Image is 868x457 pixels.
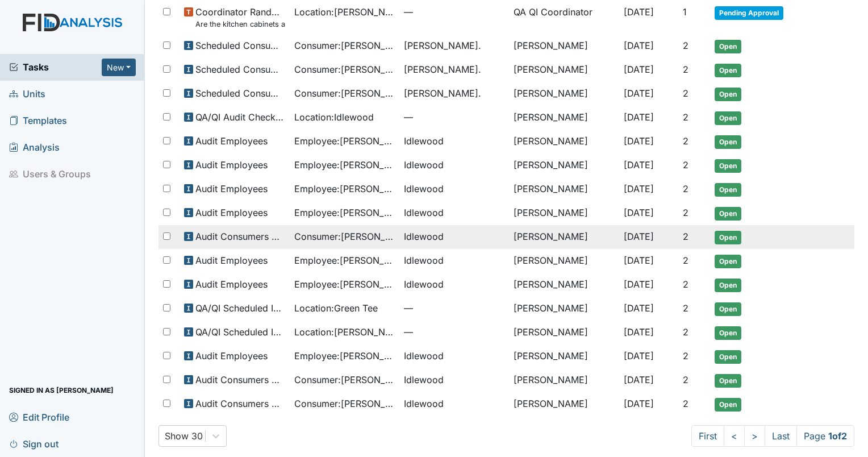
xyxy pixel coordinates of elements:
[404,134,444,148] span: Idlewood
[683,374,688,385] span: 2
[683,183,688,194] span: 2
[294,39,395,52] span: Consumer : [PERSON_NAME]
[624,398,654,409] span: [DATE]
[683,159,688,171] span: 2
[624,255,654,266] span: [DATE]
[294,373,395,387] span: Consumer : [PERSON_NAME]
[624,111,654,123] span: [DATE]
[683,231,688,242] span: 2
[404,206,444,219] span: Idlewood
[715,183,741,197] span: Open
[195,277,268,291] span: Audit Employees
[715,279,741,292] span: Open
[624,88,654,99] span: [DATE]
[683,255,688,266] span: 2
[624,183,654,194] span: [DATE]
[715,374,741,388] span: Open
[624,64,654,75] span: [DATE]
[715,88,741,101] span: Open
[404,158,444,172] span: Idlewood
[624,40,654,51] span: [DATE]
[195,182,268,196] span: Audit Employees
[683,279,688,290] span: 2
[195,63,285,76] span: Scheduled Consumer Chart Review
[509,130,619,153] td: [PERSON_NAME]
[683,398,688,409] span: 2
[294,277,395,291] span: Employee : [PERSON_NAME]
[404,373,444,387] span: Idlewood
[9,112,67,130] span: Templates
[715,398,741,412] span: Open
[683,111,688,123] span: 2
[404,277,444,291] span: Idlewood
[509,344,619,368] td: [PERSON_NAME]
[765,425,797,447] a: Last
[195,373,285,387] span: Audit Consumers Charts
[9,60,102,74] a: Tasks
[715,6,783,20] span: Pending Approval
[195,301,285,315] span: QA/QI Scheduled Inspection
[195,158,268,172] span: Audit Employees
[624,326,654,338] span: [DATE]
[404,301,504,315] span: —
[509,58,619,82] td: [PERSON_NAME]
[683,207,688,218] span: 2
[195,86,285,100] span: Scheduled Consumer Chart Review
[404,230,444,243] span: Idlewood
[294,230,395,243] span: Consumer : [PERSON_NAME]
[509,368,619,392] td: [PERSON_NAME]
[509,34,619,58] td: [PERSON_NAME]
[509,82,619,106] td: [PERSON_NAME]
[509,321,619,344] td: [PERSON_NAME]
[404,5,504,19] span: —
[715,255,741,268] span: Open
[294,397,395,410] span: Consumer : [PERSON_NAME]
[294,158,395,172] span: Employee : [PERSON_NAME]
[624,279,654,290] span: [DATE]
[404,349,444,363] span: Idlewood
[624,374,654,385] span: [DATE]
[683,64,688,75] span: 2
[195,134,268,148] span: Audit Employees
[828,430,847,442] strong: 1 of 2
[195,397,285,410] span: Audit Consumers Charts
[294,134,395,148] span: Employee : [PERSON_NAME]
[624,231,654,242] span: [DATE]
[102,59,136,76] button: New
[683,6,687,18] span: 1
[404,63,481,76] span: [PERSON_NAME].
[683,88,688,99] span: 2
[404,254,444,267] span: Idlewood
[195,254,268,267] span: Audit Employees
[294,206,395,219] span: Employee : [PERSON_NAME]
[624,350,654,362] span: [DATE]
[691,425,854,447] nav: task-pagination
[715,40,741,53] span: Open
[195,230,285,243] span: Audit Consumers Charts
[9,408,69,426] span: Edit Profile
[509,1,619,34] td: QA QI Coordinator
[509,106,619,130] td: [PERSON_NAME]
[715,350,741,364] span: Open
[683,302,688,314] span: 2
[195,349,268,363] span: Audit Employees
[195,206,268,219] span: Audit Employees
[715,64,741,77] span: Open
[294,86,395,100] span: Consumer : [PERSON_NAME]
[9,85,45,103] span: Units
[9,139,60,156] span: Analysis
[715,302,741,316] span: Open
[404,110,504,124] span: —
[715,207,741,221] span: Open
[195,39,285,52] span: Scheduled Consumer Chart Review
[509,273,619,297] td: [PERSON_NAME]
[404,86,481,100] span: [PERSON_NAME].
[294,301,378,315] span: Location : Green Tee
[404,182,444,196] span: Idlewood
[294,5,395,19] span: Location : [PERSON_NAME]
[796,425,854,447] span: Page
[691,425,724,447] a: First
[9,381,114,399] span: Signed in as [PERSON_NAME]
[404,325,504,339] span: —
